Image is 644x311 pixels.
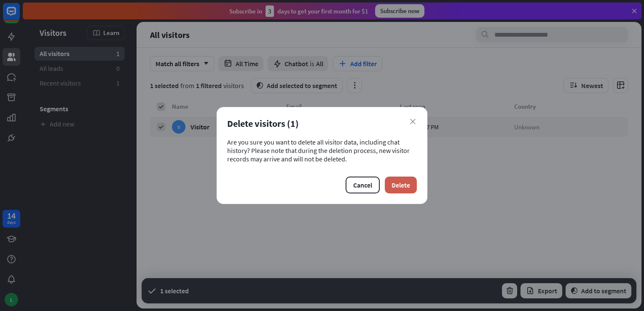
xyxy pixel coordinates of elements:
[385,177,417,193] button: Delete
[7,3,32,29] button: Open LiveChat chat widget
[227,118,417,129] div: Delete visitors (1)
[410,119,416,124] i: close
[227,138,417,163] div: Are you sure you want to delete all visitor data, including chat history? Please note that during...
[346,177,380,193] button: Cancel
